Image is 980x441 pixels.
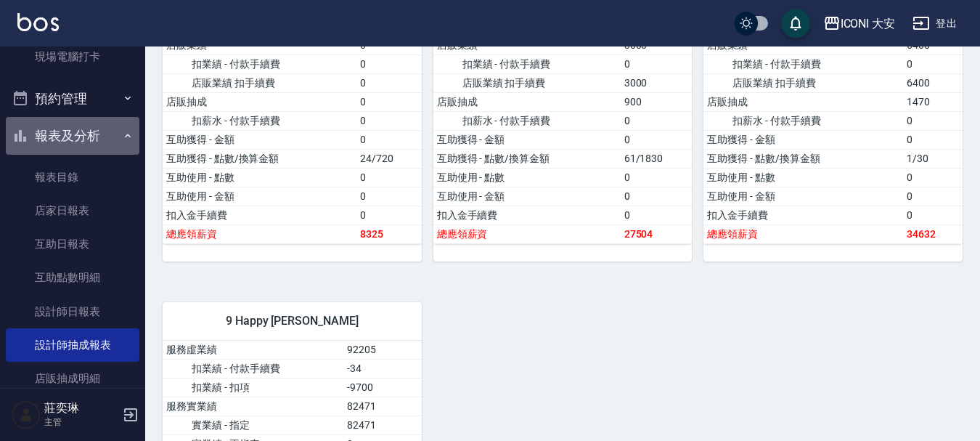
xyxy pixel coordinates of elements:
td: 實業績 - 指定 [163,416,343,434]
td: 扣薪水 - 付款手續費 [163,111,356,130]
td: 0 [621,168,693,187]
td: 0 [903,111,963,130]
td: 0 [903,168,963,187]
td: 扣入金手續費 [703,206,903,224]
td: 3000 [621,73,693,92]
td: 61/1830 [621,149,693,168]
td: 0 [356,73,421,92]
td: 82471 [343,397,421,416]
button: save [781,9,810,38]
td: 0 [903,206,963,224]
td: 34632 [903,224,963,243]
td: 0 [356,130,421,149]
td: 互助獲得 - 點數/換算金額 [163,149,356,168]
h5: 莊奕琳 [44,401,118,416]
td: -34 [343,359,421,378]
td: 0 [356,206,421,224]
td: 總應領薪資 [433,224,621,243]
td: 0 [621,111,693,130]
td: 0 [356,92,421,111]
td: 互助獲得 - 點數/換算金額 [703,149,903,168]
img: Person [12,400,41,429]
button: 預約管理 [6,80,139,118]
button: ICONI 大安 [817,9,902,39]
td: 服務實業績 [163,397,343,416]
td: 0 [356,54,421,73]
a: 店販抽成明細 [6,362,139,395]
td: 0 [356,168,421,187]
button: 報表及分析 [6,117,139,155]
td: 店販抽成 [163,92,356,111]
td: 0 [356,187,421,206]
td: 扣業績 - 扣項 [163,378,343,397]
td: 互助使用 - 點數 [703,168,903,187]
td: 扣入金手續費 [433,206,621,224]
td: 0 [621,187,693,206]
div: ICONI 大安 [841,15,896,33]
td: 0 [621,130,693,149]
td: -9700 [343,378,421,397]
td: 店販抽成 [433,92,621,111]
td: 8325 [356,224,421,243]
td: 總應領薪資 [703,224,903,243]
td: 82471 [343,416,421,434]
td: 互助使用 - 點數 [163,168,356,187]
td: 扣薪水 - 付款手續費 [433,111,621,130]
p: 主管 [44,416,118,429]
a: 現場電腦打卡 [6,40,139,73]
td: 互助獲得 - 金額 [433,130,621,149]
td: 扣入金手續費 [163,206,356,224]
td: 店販抽成 [703,92,903,111]
td: 0 [903,187,963,206]
a: 店家日報表 [6,194,139,227]
td: 扣業績 - 付款手續費 [433,54,621,73]
td: 互助獲得 - 金額 [163,130,356,149]
td: 扣薪水 - 付款手續費 [703,111,903,130]
td: 店販業績 扣手續費 [163,73,356,92]
td: 店販業績 扣手續費 [433,73,621,92]
td: 店販業績 扣手續費 [703,73,903,92]
td: 900 [621,92,693,111]
td: 24/720 [356,149,421,168]
td: 0 [903,54,963,73]
td: 扣業績 - 付款手續費 [163,54,356,73]
td: 27504 [621,224,693,243]
a: 互助日報表 [6,227,139,261]
td: 總應領薪資 [163,224,356,243]
td: 互助獲得 - 金額 [703,130,903,149]
td: 互助獲得 - 點數/換算金額 [433,149,621,168]
td: 0 [621,54,693,73]
a: 互助點數明細 [6,261,139,294]
td: 0 [356,111,421,130]
button: 登出 [907,10,963,37]
td: 1/30 [903,149,963,168]
td: 扣業績 - 付款手續費 [703,54,903,73]
td: 服務虛業績 [163,341,343,360]
span: 9 Happy [PERSON_NAME] [180,314,404,328]
a: 設計師抽成報表 [6,328,139,362]
a: 報表目錄 [6,161,139,194]
td: 6400 [903,73,963,92]
td: 1470 [903,92,963,111]
td: 扣業績 - 付款手續費 [163,359,343,378]
a: 設計師日報表 [6,295,139,328]
td: 互助使用 - 金額 [163,187,356,206]
img: Logo [17,13,59,31]
td: 92205 [343,341,421,360]
td: 互助使用 - 點數 [433,168,621,187]
td: 0 [621,206,693,224]
td: 互助使用 - 金額 [703,187,903,206]
td: 0 [903,130,963,149]
td: 互助使用 - 金額 [433,187,621,206]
